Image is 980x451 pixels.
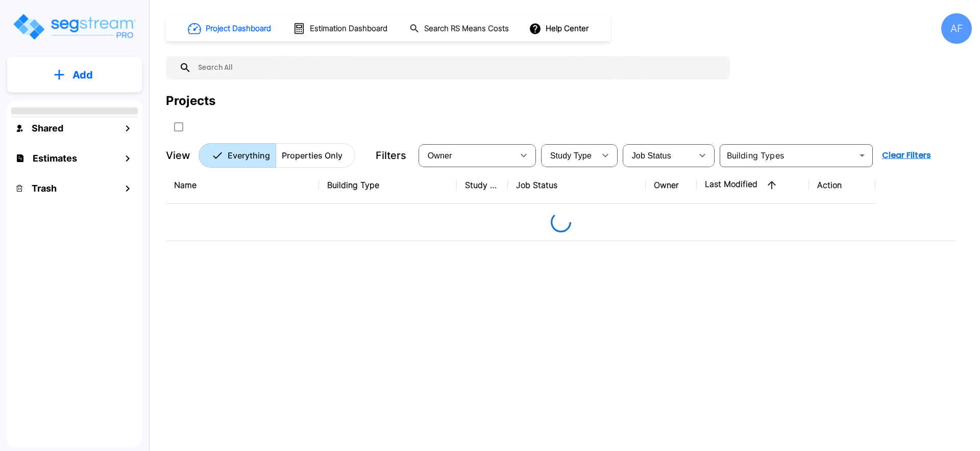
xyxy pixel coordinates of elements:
[310,23,387,35] h1: Estimation Dashboard
[199,143,276,168] button: Everything
[428,151,452,160] span: Owner
[168,117,189,137] button: SelectAll
[319,167,457,204] th: Building Type
[424,23,509,35] h1: Search RS Means Costs
[282,149,342,162] p: Properties Only
[32,121,63,135] h1: Shared
[289,18,393,39] button: Estimation Dashboard
[32,181,57,195] h1: Trash
[878,145,935,166] button: Clear Filters
[166,92,215,110] div: Projects
[855,148,869,163] button: Open
[543,141,595,170] div: Select
[7,60,142,90] button: Add
[457,167,508,204] th: Study Type
[941,13,972,44] div: AF
[166,148,190,163] p: View
[72,67,93,83] p: Add
[199,143,355,168] div: Platform
[697,167,809,204] th: Last Modified
[723,148,853,163] input: Building Types
[12,12,137,41] img: Logo
[625,141,692,170] div: Select
[166,167,319,204] th: Name
[809,167,875,204] th: Action
[527,19,593,38] button: Help Center
[550,151,592,160] span: Study Type
[184,17,277,40] button: Project Dashboard
[276,143,355,168] button: Properties Only
[33,151,77,165] h1: Estimates
[206,23,271,35] h1: Project Dashboard
[405,19,514,39] button: Search RS Means Costs
[508,167,646,204] th: Job Status
[191,56,725,79] input: Search All
[632,151,671,160] span: Job Status
[228,149,270,162] p: Everything
[421,141,513,170] div: Select
[376,148,406,163] p: Filters
[646,167,697,204] th: Owner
